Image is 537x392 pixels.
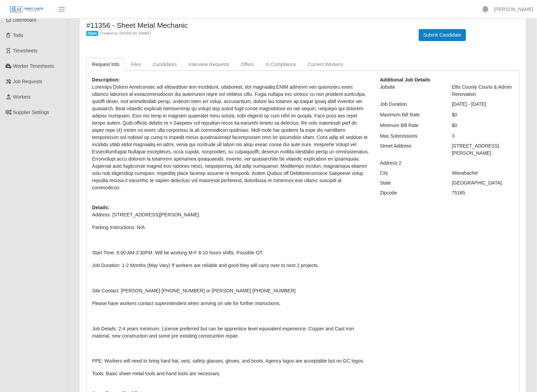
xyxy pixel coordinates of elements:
[375,160,447,167] div: Address 2
[92,224,370,231] p: Parking Instructions: N/A
[92,287,370,294] p: Site Contact: [PERSON_NAME] [PHONE_NUMBER] or [PERSON_NAME] [PHONE_NUMBER]
[375,142,447,157] div: Street Address
[92,262,370,269] p: Job Duration: 1-2 Months (May Vary) If workers are reliable and good they will carry over to next...
[447,189,519,197] div: 75165
[302,58,349,71] a: Current Workers
[92,358,370,365] p: PPE: Workers will need to bring hard hat, vest, safety glasses, gloves, and boots. Agency logos a...
[92,300,370,307] p: Please have workers contact superintendent when arriving on site for further instructions.
[375,189,447,197] div: Zipcode
[92,249,370,256] p: Start Time: 6:00 AM-3:30PM. Will be working M-F 8-10 hours shifts. Possible OT.
[92,211,370,218] p: Address: [STREET_ADDRESS][PERSON_NAME]
[125,58,147,71] a: Files
[86,58,125,71] a: Request Info
[494,6,534,13] a: [PERSON_NAME]
[13,94,31,100] span: Workers
[375,132,447,140] div: Max Submissions
[92,84,370,191] p: Loremips Dolorsi Ametconsec adi elitseddoei tem incididunt, utlaboreet, dol magnaaliq ENIM admini...
[447,111,519,118] div: $0
[419,29,466,41] button: Submit Candidate
[147,58,183,71] a: Candidates
[447,101,519,108] div: [DATE] - [DATE]
[92,370,370,378] p: Tools: Basic sheet metal tools and hand tools are necessary.
[447,169,519,177] div: Waxahachie
[447,84,519,98] div: Ellis County Courts & Admin Renovation
[100,31,151,35] span: Created by [PERSON_NAME]
[13,33,23,38] span: Todo
[13,48,38,53] span: Timesheets
[13,110,49,115] span: Supplier Settings
[13,79,42,84] span: Job Requests
[447,179,519,187] div: [GEOGRAPHIC_DATA]
[375,122,447,129] div: Minimum Bill Rate
[380,77,430,83] b: Additional Job Details
[92,77,120,83] b: Description:
[375,84,447,98] div: Jobsite
[183,58,235,71] a: Interview Requests
[375,179,447,187] div: State
[86,31,98,36] span: Open
[447,132,519,140] div: 3
[92,205,110,210] b: Details:
[375,101,447,108] div: Job Duration
[447,142,519,157] div: [STREET_ADDRESS][PERSON_NAME]
[86,21,409,29] h4: #11356 - Sheet Metal Mechanic
[235,58,260,71] a: Offers
[13,17,37,23] span: Dashboard
[375,111,447,118] div: Maximum Bill Rate
[260,58,302,71] a: In Compliance
[447,122,519,129] div: $0
[10,6,44,13] img: SLM Logo
[92,325,370,340] p: Job Details: 2-4 years minimum. License preferred but can be apprentice level equivalent experien...
[13,63,54,69] span: Worker Timesheets
[375,169,447,177] div: City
